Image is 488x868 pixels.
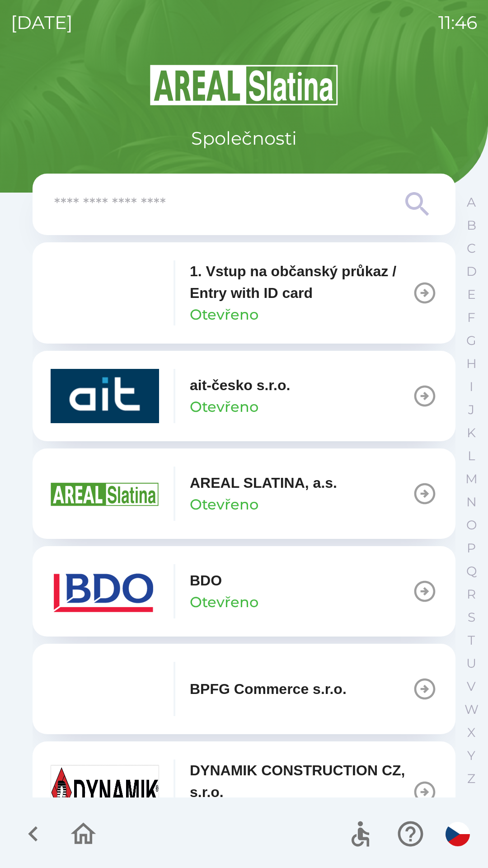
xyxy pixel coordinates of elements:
[51,662,159,716] img: f3b1b367-54a7-43c8-9d7e-84e812667233.png
[467,679,476,694] p: V
[190,759,412,803] p: DYNAMIK CONSTRUCTION CZ, s.r.o.
[190,494,258,515] p: Otevřeno
[190,591,258,613] p: Otevřeno
[460,191,483,214] button: A
[460,583,483,606] button: R
[467,425,476,441] p: K
[11,9,73,36] p: [DATE]
[460,675,483,698] button: V
[51,369,159,423] img: 40b5cfbb-27b1-4737-80dc-99d800fbabba.png
[33,546,455,637] button: BDOOtevřeno
[51,467,159,521] img: aad3f322-fb90-43a2-be23-5ead3ef36ce5.png
[467,287,476,302] p: E
[460,306,483,329] button: F
[438,9,477,36] p: 11:46
[51,266,159,320] img: 93ea42ec-2d1b-4d6e-8f8a-bdbb4610bcc3.png
[466,494,477,510] p: N
[190,304,258,325] p: Otevřeno
[460,537,483,560] button: P
[460,398,483,421] button: J
[33,741,455,843] button: DYNAMIK CONSTRUCTION CZ, s.r.o.Otevřeno
[467,194,476,210] p: A
[190,678,347,700] p: BPFG Commerce s.r.o.
[466,264,477,279] p: D
[466,656,476,671] p: U
[460,698,483,721] button: W
[460,467,483,491] button: M
[467,586,476,602] p: R
[466,333,476,349] p: G
[33,63,455,107] img: Logo
[190,570,222,591] p: BDO
[468,448,475,464] p: L
[460,329,483,352] button: G
[51,765,159,819] img: 9aa1c191-0426-4a03-845b-4981a011e109.jpeg
[460,514,483,537] button: O
[460,606,483,629] button: S
[466,517,477,533] p: O
[33,242,455,344] button: 1. Vstup na občanský průkaz / Entry with ID cardOtevřeno
[460,767,483,790] button: Z
[469,379,473,395] p: I
[467,725,475,741] p: X
[33,644,455,734] button: BPFG Commerce s.r.o.
[460,214,483,237] button: B
[460,629,483,652] button: T
[190,374,290,396] p: ait-česko s.r.o.
[33,351,455,441] button: ait-česko s.r.o.Otevřeno
[460,560,483,583] button: Q
[460,721,483,744] button: X
[460,444,483,467] button: L
[460,237,483,260] button: C
[460,375,483,398] button: I
[460,260,483,283] button: D
[446,822,470,846] img: cs flag
[460,652,483,675] button: U
[468,402,474,418] p: J
[468,609,475,625] p: S
[467,241,476,256] p: C
[465,702,479,717] p: W
[190,472,337,494] p: AREAL SLATINA, a.s.
[460,352,483,375] button: H
[460,491,483,514] button: N
[460,421,483,444] button: K
[467,217,476,233] p: B
[190,396,258,418] p: Otevřeno
[465,471,478,487] p: M
[467,310,475,325] p: F
[466,563,477,579] p: Q
[467,748,475,764] p: Y
[467,771,475,787] p: Z
[33,448,455,539] button: AREAL SLATINA, a.s.Otevřeno
[51,564,159,618] img: ae7449ef-04f1-48ed-85b5-e61960c78b50.png
[468,632,475,648] p: T
[467,540,476,556] p: P
[466,356,477,372] p: H
[191,125,297,152] p: Společnosti
[460,283,483,306] button: E
[460,744,483,767] button: Y
[190,260,412,304] p: 1. Vstup na občanský průkaz / Entry with ID card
